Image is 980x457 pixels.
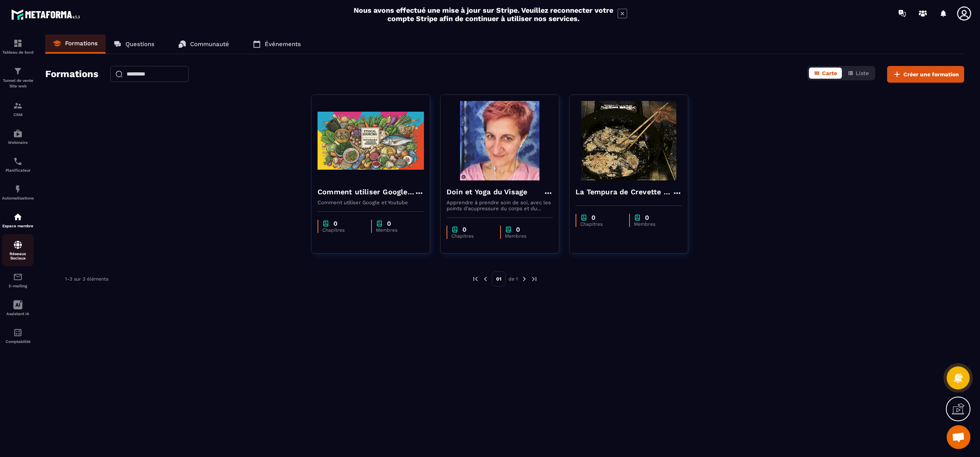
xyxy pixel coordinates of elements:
img: chapter [505,226,512,233]
p: 01 [492,271,506,287]
p: Comment utiliser Google et Youtube [318,199,424,205]
span: Créer une formation [903,70,959,78]
a: formation-backgroundDoin et Yoga du VisageApprendre à prendre soin de soi, avec les points d'acup... [440,95,569,263]
p: 0 [333,220,337,227]
h4: La Tempura de Crevette facile [576,186,672,198]
img: accountant [13,328,23,337]
p: Questions [125,41,154,48]
p: 0 [516,226,520,233]
button: Liste [843,68,874,79]
a: accountantaccountantComptabilité [2,322,34,350]
a: automationsautomationsAutomatisations [2,178,34,206]
h2: Nous avons effectué une mise à jour sur Stripe. Veuillez reconnecter votre compte Stripe afin de ... [353,6,614,23]
img: chapter [376,220,383,227]
p: Assistant IA [2,312,34,316]
img: chapter [580,214,587,221]
p: Planificateur [2,168,34,172]
p: Membres [505,233,545,239]
a: Questions [106,35,162,54]
img: formation [13,101,23,110]
img: chapter [322,220,329,227]
img: formation [13,39,23,48]
img: social-network [13,240,23,250]
span: Carte [822,70,837,76]
img: chapter [634,214,641,221]
img: automations [13,129,23,138]
img: formation-background [447,101,553,180]
img: automations [13,184,23,194]
a: Communauté [170,35,237,54]
p: 0 [591,214,595,221]
p: Membres [634,221,674,227]
p: 0 [645,214,649,221]
img: chapter [451,226,458,233]
p: Comptabilité [2,339,34,344]
p: Espace membre [2,224,34,228]
p: Réseaux Sociaux [2,252,34,260]
button: Créer une formation [887,66,964,83]
div: Ouvrir le chat [947,425,970,449]
p: 0 [462,226,466,233]
h2: Formations [45,66,98,83]
p: E-mailing [2,284,34,288]
img: scheduler [13,157,23,166]
a: emailemailE-mailing [2,266,34,294]
h4: Doin et Yoga du Visage [447,186,527,198]
p: Webinaire [2,140,34,145]
img: formation-background [576,101,682,180]
a: formation-backgroundComment utiliser Google et YoutubeComment utiliser Google et Youtubechapter0C... [311,95,440,263]
a: automationsautomationsWebinaire [2,123,34,151]
img: next [531,275,538,283]
a: Événements [245,35,309,54]
p: Communauté [190,41,229,48]
p: Événements [265,41,301,48]
p: Chapitres [580,221,621,227]
a: formationformationCRM [2,95,34,123]
p: 0 [387,220,391,227]
p: Chapitres [322,227,363,233]
img: prev [482,275,489,283]
span: Liste [856,70,869,76]
p: Automatisations [2,196,34,200]
p: 1-3 sur 3 éléments [65,276,108,282]
img: automations [13,212,23,222]
a: Assistant IA [2,294,34,322]
p: Formations [65,40,98,47]
img: prev [472,275,479,283]
img: formation-background [318,101,424,180]
img: email [13,272,23,282]
a: formationformationTunnel de vente Site web [2,60,34,95]
img: next [521,275,528,283]
a: schedulerschedulerPlanificateur [2,151,34,178]
a: automationsautomationsEspace membre [2,206,34,234]
a: social-networksocial-networkRéseaux Sociaux [2,234,34,266]
img: logo [11,7,83,22]
p: CRM [2,112,34,117]
h4: Comment utiliser Google et Youtube [318,186,414,198]
button: Carte [809,68,842,79]
img: formation [13,66,23,76]
p: Chapitres [451,233,492,239]
a: formationformationTableau de bord [2,33,34,60]
a: Formations [45,35,106,54]
p: Membres [376,227,416,233]
p: Tableau de bord [2,50,34,54]
a: formation-backgroundLa Tempura de Crevette facilechapter0Chapitreschapter0Membres [569,95,698,263]
p: Tunnel de vente Site web [2,78,34,89]
p: de 1 [508,276,518,282]
p: Apprendre à prendre soin de soi, avec les points d'acupressure du corps et du crâne. [447,199,553,211]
